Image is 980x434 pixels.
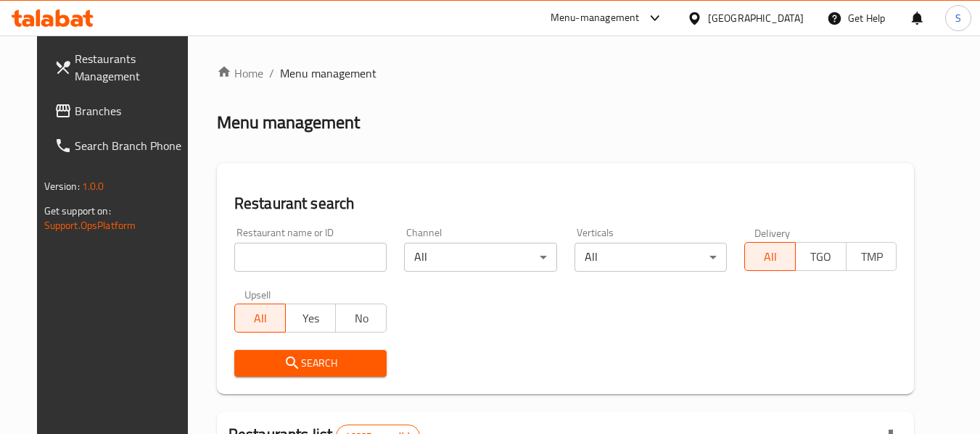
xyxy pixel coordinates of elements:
[280,64,376,82] span: Menu management
[75,50,189,85] span: Restaurants Management
[217,64,915,82] nav: breadcrumb
[75,102,189,120] span: Branches
[551,9,640,27] div: Menu-management
[335,304,387,333] button: No
[234,304,286,333] button: All
[44,216,136,235] a: Support.OpsPlatform
[246,354,375,372] span: Search
[75,137,189,154] span: Search Branch Phone
[846,242,897,271] button: TMP
[241,308,280,329] span: All
[754,228,791,238] label: Delivery
[217,111,360,134] h2: Menu management
[234,193,897,214] h2: Restaurant search
[43,128,201,163] a: Search Branch Phone
[575,243,727,272] div: All
[234,350,387,377] button: Search
[44,201,111,220] span: Get support on:
[43,93,201,128] a: Branches
[43,41,201,93] a: Restaurants Management
[708,10,804,26] div: [GEOGRAPHIC_DATA]
[795,242,847,271] button: TGO
[802,246,841,267] span: TGO
[285,304,337,333] button: Yes
[44,177,80,196] span: Version:
[751,246,790,267] span: All
[234,243,387,272] input: Search for restaurant name or ID..
[852,246,892,267] span: TMP
[292,308,331,329] span: Yes
[217,64,263,82] a: Home
[955,10,961,26] span: S
[269,64,274,82] li: /
[744,242,796,271] button: All
[342,308,381,329] span: No
[82,177,104,196] span: 1.0.0
[404,243,556,272] div: All
[244,289,271,299] label: Upsell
